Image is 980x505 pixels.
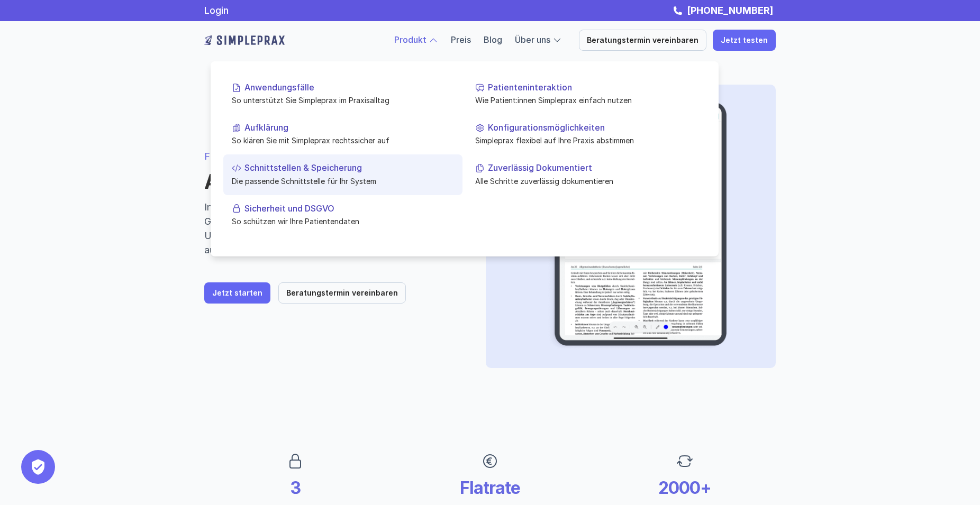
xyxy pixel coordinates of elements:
[223,154,462,195] a: Schnittstellen & SpeicherungDie passende Schnittstelle für Ihr System
[721,36,768,45] p: Jetzt testen
[232,95,454,106] p: So unterstützt Sie Simpleprax im Praxisalltag
[223,74,462,114] a: AnwendungsfälleSo unterstützt Sie Simpleprax im Praxisalltag
[232,216,454,227] p: So schützen wir Ihre Patientendaten
[687,5,773,16] strong: [PHONE_NUMBER]
[467,154,706,195] a: Zuverlässig DokumentiertAlle Schritte zuverlässig dokumentieren
[244,163,454,173] p: Schnittstellen & Speicherung
[204,200,460,257] p: In Kooperation mit Thieme, Medudoc und dem Deutschen Grünen Kreuz – Ihre Patient:innen erhalten g...
[615,478,755,498] p: 2000+
[713,30,776,51] a: Jetzt testen
[244,82,454,93] p: Anwendungsfälle
[225,478,365,498] p: 3
[475,95,697,106] p: Wie Patient:innen Simpleprax einfach nutzen
[232,175,454,186] p: Die passende Schnittstelle für Ihr System
[244,203,454,213] p: Sicherheit und DSGVO
[204,149,460,163] p: FEATURE
[467,114,706,154] a: KonfigurationsmöglichkeitenSimpleprax flexibel auf Ihre Praxis abstimmen
[420,478,560,498] p: Flatrate
[204,282,270,304] a: Jetzt starten
[475,135,697,146] p: Simpleprax flexibel auf Ihre Praxis abstimmen
[223,195,462,235] a: Sicherheit und DSGVOSo schützen wir Ihre Patientendaten
[212,289,262,298] p: Jetzt starten
[204,170,460,194] h1: Aufklärung
[488,123,697,133] p: Konfigurationsmöglichkeiten
[579,30,706,51] a: Beratungstermin vereinbaren
[684,5,776,16] a: [PHONE_NUMBER]
[286,289,398,298] p: Beratungstermin vereinbaren
[394,34,427,45] a: Produkt
[223,114,462,154] a: AufklärungSo klären Sie mit Simpleprax rechtssicher auf
[488,163,697,173] p: Zuverlässig Dokumentiert
[484,34,502,45] a: Blog
[204,5,229,16] a: Login
[278,282,406,304] a: Beratungstermin vereinbaren
[232,135,454,146] p: So klären Sie mit Simpleprax rechtssicher auf
[244,123,454,133] p: Aufklärung
[587,36,698,45] p: Beratungstermin vereinbaren
[515,34,550,45] a: Über uns
[451,34,471,45] a: Preis
[488,82,697,93] p: Patienteninteraktion
[475,175,697,186] p: Alle Schritte zuverlässig dokumentieren
[467,74,706,114] a: PatienteninteraktionWie Patient:innen Simpleprax einfach nutzen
